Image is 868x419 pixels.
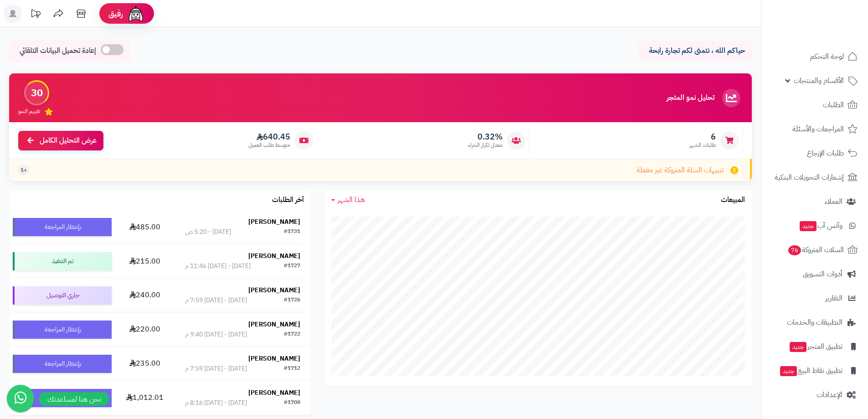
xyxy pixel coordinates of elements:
[248,217,300,227] strong: [PERSON_NAME]
[248,388,300,398] strong: [PERSON_NAME]
[108,8,123,19] span: رفيق
[185,296,247,305] div: [DATE] - [DATE] 7:59 م
[115,279,175,312] td: 240.00
[788,245,801,255] span: 76
[823,98,844,111] span: الطلبات
[115,347,175,381] td: 235.00
[248,141,290,149] span: متوسط طلب العميل
[689,141,716,149] span: طلبات الشهر
[767,46,863,67] a: لوحة التحكم
[248,285,300,295] strong: [PERSON_NAME]
[127,5,145,23] img: ai-face.png
[767,118,863,140] a: المراجعات والأسئلة
[767,336,863,357] a: تطبيق المتجرجديد
[185,330,247,339] div: [DATE] - [DATE] 9:40 م
[185,228,231,237] div: [DATE] - 5:20 ص
[284,296,300,305] div: #1726
[338,194,365,205] span: هذا الشهر
[779,364,842,377] span: تطبيق نقاط البيع
[40,135,97,146] span: عرض التحليل الكامل
[767,191,863,212] a: العملاء
[800,221,817,231] span: جديد
[284,330,300,339] div: #1722
[803,268,842,280] span: أدوات التسويق
[284,228,300,237] div: #1731
[794,74,844,87] span: الأقسام والمنتجات
[115,381,175,415] td: 1,012.01
[767,360,863,382] a: تطبيق نقاط البيعجديد
[767,215,863,237] a: وآتس آبجديد
[810,50,844,63] span: لوحة التحكم
[115,210,175,244] td: 485.00
[284,364,300,373] div: #1712
[667,94,714,102] h3: تحليل نمو المتجر
[799,219,842,232] span: وآتس آب
[185,398,247,408] div: [DATE] - [DATE] 8:16 م
[767,142,863,164] a: طلبات الإرجاع
[331,195,365,205] a: هذا الشهر
[248,354,300,363] strong: [PERSON_NAME]
[790,342,806,352] span: جديد
[18,131,103,150] a: عرض التحليل الكامل
[780,366,797,376] span: جديد
[272,196,304,204] h3: آخر الطلبات
[13,286,112,305] div: جاري التوصيل
[825,292,842,305] span: التقارير
[13,321,112,339] div: بإنتظار المراجعة
[767,166,863,188] a: إشعارات التحويلات البنكية
[767,263,863,285] a: أدوات التسويق
[806,25,859,44] img: logo-2.png
[792,123,844,135] span: المراجعات والأسئلة
[115,313,175,347] td: 220.00
[645,46,745,56] p: حياكم الله ، نتمنى لكم تجارة رابحة
[807,147,844,160] span: طلبات الإرجاع
[775,171,844,184] span: إشعارات التحويلات البنكية
[767,384,863,406] a: الإعدادات
[767,287,863,309] a: التقارير
[21,166,27,174] span: +1
[248,251,300,261] strong: [PERSON_NAME]
[767,311,863,333] a: التطبيقات والخدمات
[787,243,844,256] span: السلات المتروكة
[13,389,112,407] div: بإنتظار المراجعة
[789,340,842,353] span: تطبيق المتجر
[13,355,112,373] div: بإنتظار المراجعة
[767,94,863,116] a: الطلبات
[468,141,503,149] span: معدل تكرار الشراء
[18,108,40,115] span: تقييم النمو
[767,239,863,261] a: السلات المتروكة76
[284,398,300,408] div: #1708
[185,364,247,373] div: [DATE] - [DATE] 7:59 م
[721,196,745,204] h3: المبيعات
[185,262,251,271] div: [DATE] - [DATE] 11:46 م
[817,388,842,401] span: الإعدادات
[468,132,503,142] span: 0.32%
[115,244,175,278] td: 215.00
[284,262,300,271] div: #1727
[787,316,842,329] span: التطبيقات والخدمات
[20,46,96,56] span: إعادة تحميل البيانات التلقائي
[13,252,112,270] div: تم التنفيذ
[13,218,112,236] div: بإنتظار المراجعة
[689,132,716,142] span: 6
[637,165,724,176] span: تنبيهات السلة المتروكة غير مفعلة
[825,195,842,208] span: العملاء
[24,5,47,25] a: تحديثات المنصة
[248,132,290,142] span: 640.45
[248,320,300,329] strong: [PERSON_NAME]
